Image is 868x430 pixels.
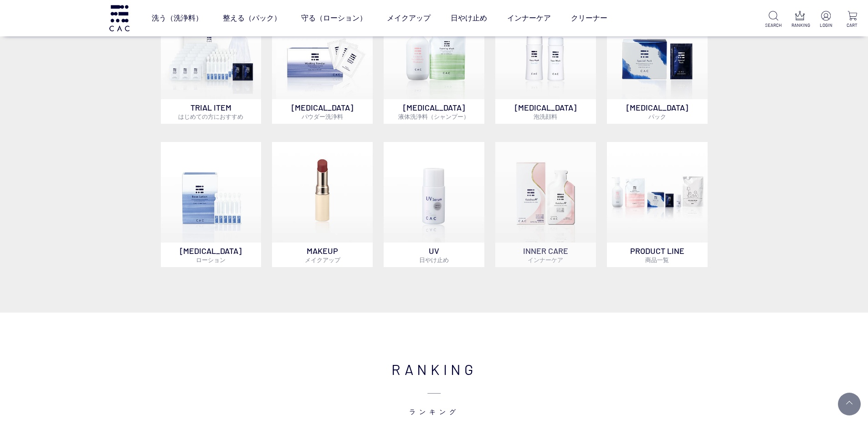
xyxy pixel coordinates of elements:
[161,358,708,416] h2: RANKING
[196,256,226,263] span: ローション
[161,142,262,267] a: [MEDICAL_DATA]ローション
[272,243,373,267] p: MAKEUP
[419,256,449,263] span: 日やけ止め
[495,99,596,124] p: [MEDICAL_DATA]
[645,256,669,263] span: 商品一覧
[152,5,203,31] a: 洗う（洗浄料）
[844,11,861,29] a: CART
[607,243,708,267] p: PRODUCT LINE
[178,113,243,120] span: はじめての方におすすめ
[387,5,431,31] a: メイクアップ
[571,5,607,31] a: クリーナー
[384,142,484,267] a: UV日やけ止め
[301,5,367,31] a: 守る（ローション）
[398,113,469,120] span: 液体洗浄料（シャンプー）
[607,99,708,124] p: [MEDICAL_DATA]
[507,5,551,31] a: インナーケア
[223,5,281,31] a: 整える（パック）
[384,243,484,267] p: UV
[161,243,262,267] p: [MEDICAL_DATA]
[272,142,373,267] a: MAKEUPメイクアップ
[534,113,557,120] span: 泡洗顔料
[495,142,596,243] img: インナーケア
[765,11,782,29] a: SEARCH
[495,243,596,267] p: INNER CARE
[161,380,708,416] span: ランキング
[108,5,131,31] img: logo
[648,113,666,120] span: パック
[384,99,484,124] p: [MEDICAL_DATA]
[607,142,708,267] a: PRODUCT LINE商品一覧
[161,99,262,124] p: TRIAL ITEM
[817,11,834,29] a: LOGIN
[451,5,487,31] a: 日やけ止め
[844,22,861,29] p: CART
[817,22,834,29] p: LOGIN
[302,113,343,120] span: パウダー洗浄料
[791,22,808,29] p: RANKING
[305,256,340,263] span: メイクアップ
[528,256,563,263] span: インナーケア
[272,99,373,124] p: [MEDICAL_DATA]
[495,142,596,267] a: インナーケア INNER CAREインナーケア
[765,22,782,29] p: SEARCH
[791,11,808,29] a: RANKING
